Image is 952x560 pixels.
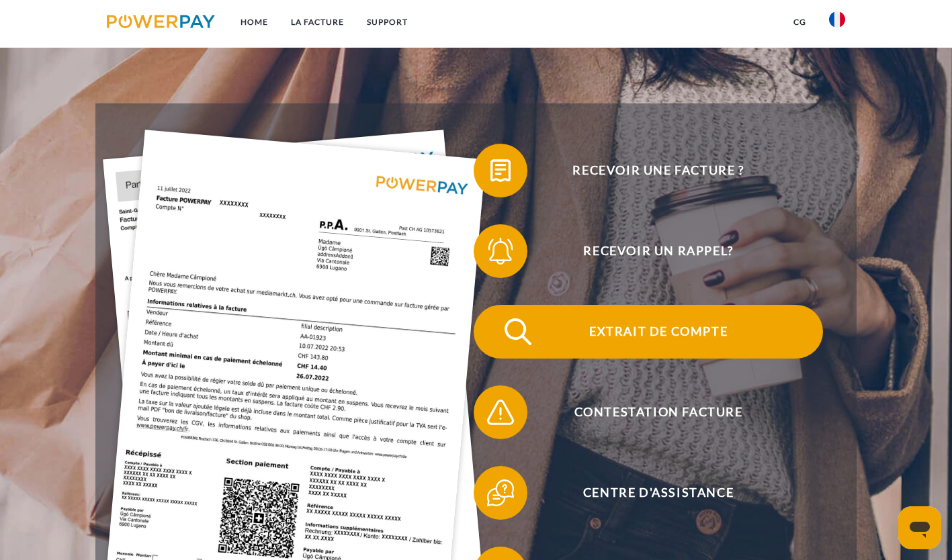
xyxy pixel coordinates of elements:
[494,385,823,439] span: Contestation Facture
[484,154,517,187] img: qb_bill.svg
[474,385,823,439] button: Contestation Facture
[501,315,535,348] img: qb_search.svg
[829,11,845,28] img: fr
[229,10,279,34] a: Home
[279,10,355,34] a: LA FACTURE
[474,466,823,520] button: Centre d'assistance
[494,224,823,278] span: Recevoir un rappel?
[494,305,823,359] span: Extrait de compte
[484,395,517,429] img: qb_warning.svg
[474,224,823,278] button: Recevoir un rappel?
[782,10,818,34] a: CG
[494,144,823,197] span: Recevoir une facture ?
[474,144,823,197] button: Recevoir une facture ?
[474,305,823,359] button: Extrait de compte
[107,15,215,28] img: logo-powerpay.svg
[898,506,941,549] iframe: Bouton de lancement de la fenêtre de messagerie
[494,466,823,520] span: Centre d'assistance
[484,476,517,510] img: qb_help.svg
[484,234,517,268] img: qb_bell.svg
[355,10,419,34] a: Support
